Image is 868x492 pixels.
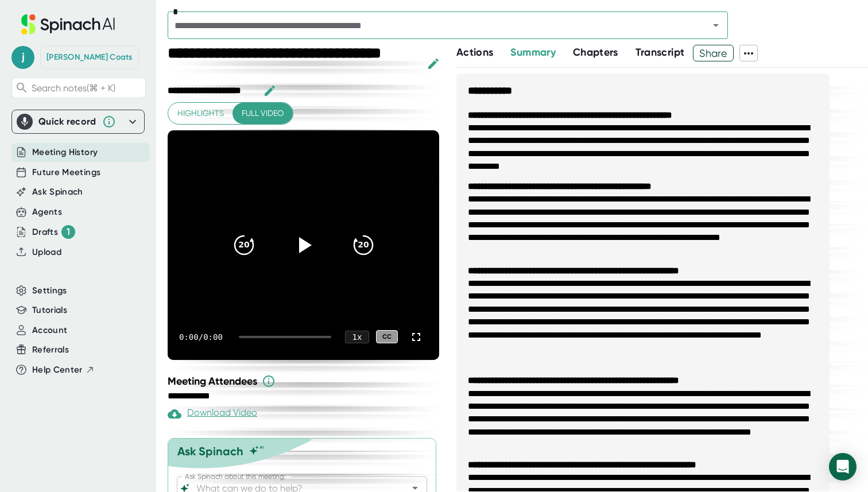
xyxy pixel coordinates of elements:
span: Search notes (⌘ + K) [32,83,115,94]
div: 1 [61,225,75,239]
button: Drafts 1 [32,225,75,239]
span: j [11,46,34,69]
div: Ask Spinach [177,444,243,458]
span: Help Center [32,363,83,377]
div: 1 x [345,331,369,343]
div: Meeting Attendees [168,374,442,388]
span: Full video [242,106,284,121]
button: Tutorials [32,304,67,317]
button: Share [693,45,734,61]
button: Highlights [168,103,233,124]
button: Full video [232,103,293,124]
button: Actions [456,45,493,60]
button: Help Center [32,363,95,377]
div: Quick record [38,116,96,127]
button: Meeting History [32,146,98,159]
span: Share [693,43,733,63]
button: Account [32,324,67,337]
button: Transcript [635,45,685,60]
span: Summary [510,46,555,59]
div: CC [376,330,398,343]
button: Referrals [32,343,69,357]
button: Ask Spinach [32,185,83,199]
div: Justin Coats [46,52,133,63]
div: Quick record [17,110,139,133]
button: Summary [510,45,555,60]
div: Drafts [32,225,75,239]
button: Open [708,17,724,33]
span: Transcript [635,46,685,59]
div: Open Intercom Messenger [829,453,857,481]
button: Upload [32,246,61,259]
button: Agents [32,206,62,219]
button: Future Meetings [32,166,100,179]
div: 0:00 / 0:00 [179,332,225,342]
button: Chapters [573,45,618,60]
div: Download Video [168,407,257,421]
span: Highlights [177,106,224,121]
span: Chapters [573,46,618,59]
span: Actions [456,46,493,59]
button: Settings [32,284,67,297]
